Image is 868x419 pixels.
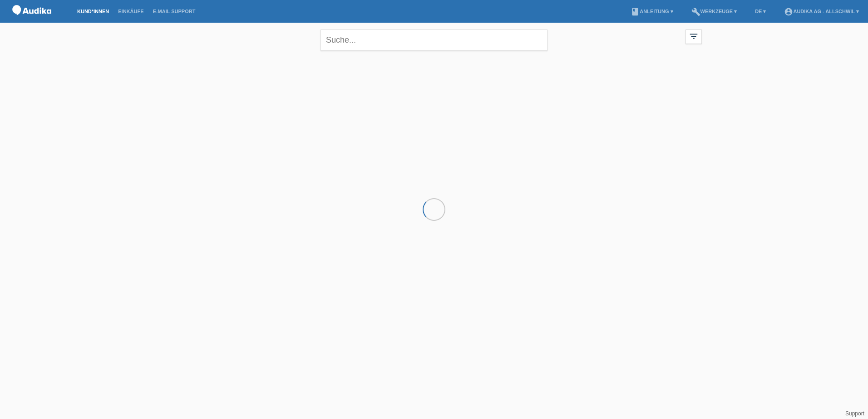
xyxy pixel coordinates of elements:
a: DE ▾ [750,9,770,14]
i: build [691,7,700,16]
a: E-Mail Support [148,9,200,14]
a: Support [845,410,864,417]
a: Einkäufe [113,9,148,14]
a: POS — MF Group [9,18,54,24]
i: book [631,7,640,16]
a: buildWerkzeuge ▾ [687,9,742,14]
i: account_circle [784,7,793,16]
a: Kund*innen [73,9,113,14]
a: bookAnleitung ▾ [626,9,677,14]
input: Suche... [321,29,547,51]
a: account_circleAudika AG - Allschwil ▾ [779,9,863,14]
i: filter_list [689,31,699,41]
